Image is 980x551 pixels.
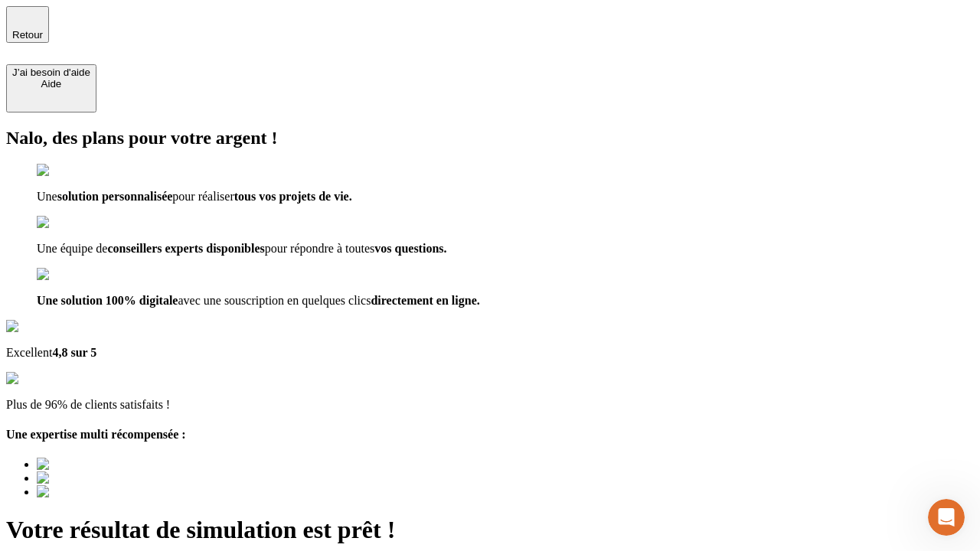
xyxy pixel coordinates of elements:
[172,190,234,203] span: pour réaliser
[265,242,375,255] span: pour répondre à toutes
[37,458,178,471] img: Best savings advice award
[928,499,965,536] iframe: Intercom live chat
[37,485,178,499] img: Best savings advice award
[37,268,103,282] img: checkmark
[37,471,178,485] img: Best savings advice award
[37,164,103,178] img: checkmark
[6,398,974,412] p: Plus de 96% de clients satisfaits !
[6,428,974,442] h4: Une expertise multi récompensée :
[52,346,96,359] span: 4,8 sur 5
[12,67,90,78] div: J’ai besoin d'aide
[57,190,173,203] span: solution personnalisée
[374,242,446,255] span: vos questions.
[37,216,103,230] img: checkmark
[6,64,96,112] button: J’ai besoin d'aideAide
[234,190,352,203] span: tous vos projets de vie.
[12,78,90,90] div: Aide
[37,190,57,203] span: Une
[6,6,49,43] button: Retour
[37,242,107,255] span: Une équipe de
[6,320,95,334] img: Google Review
[12,29,43,41] span: Retour
[178,294,371,307] span: avec une souscription en quelques clics
[6,346,52,359] span: Excellent
[107,242,264,255] span: conseillers experts disponibles
[6,128,974,148] h2: Nalo, des plans pour votre argent !
[6,372,82,386] img: reviews stars
[37,294,178,307] span: Une solution 100% digitale
[6,516,974,544] h1: Votre résultat de simulation est prêt !
[371,294,479,307] span: directement en ligne.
